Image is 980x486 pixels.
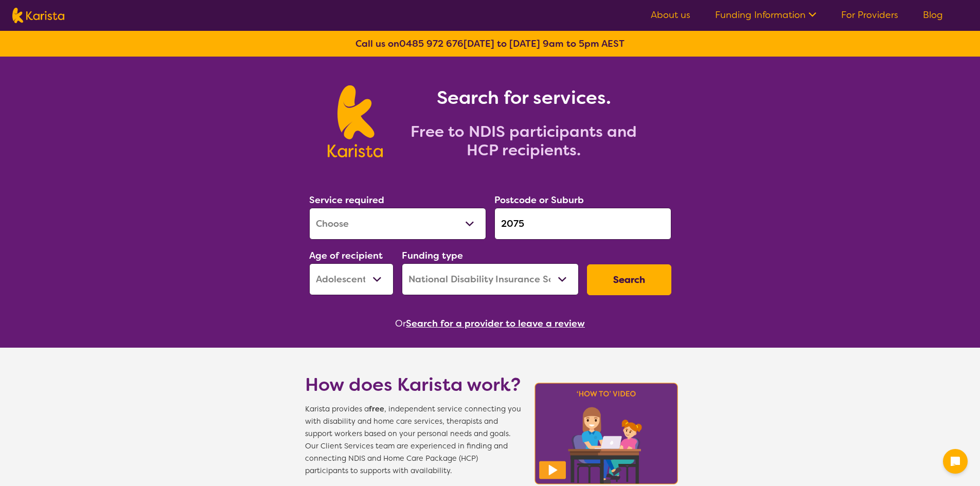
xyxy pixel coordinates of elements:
img: Karista logo [12,8,64,23]
a: For Providers [841,9,898,21]
span: Karista provides a , independent service connecting you with disability and home care services, t... [305,403,521,477]
b: free [369,404,384,414]
label: Postcode or Suburb [494,194,584,206]
b: Call us on [DATE] to [DATE] 9am to 5pm AEST [355,38,625,50]
a: Funding Information [715,9,816,21]
h1: How does Karista work? [305,372,521,397]
a: Blog [923,9,943,21]
h2: Free to NDIS participants and HCP recipients. [395,122,652,159]
input: Type [494,208,671,240]
label: Funding type [402,249,463,262]
img: Karista logo [328,85,383,157]
h1: Search for services. [395,85,652,110]
button: Search for a provider to leave a review [406,316,585,331]
span: Or [395,316,406,331]
a: About us [651,9,690,21]
label: Service required [309,194,384,206]
button: Search [587,264,671,295]
label: Age of recipient [309,249,383,262]
a: 0485 972 676 [399,38,464,50]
